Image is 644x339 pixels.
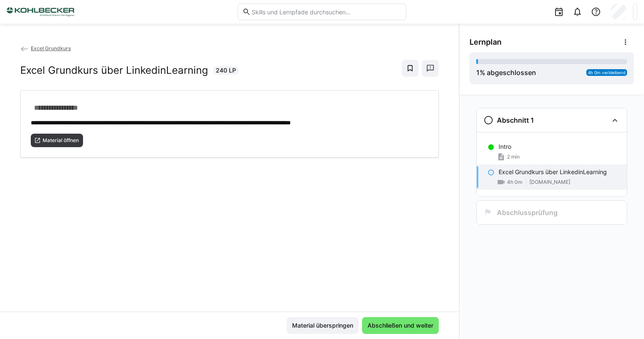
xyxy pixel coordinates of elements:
[476,68,480,77] span: 1
[31,45,71,51] span: Excel Grundkurs
[507,153,520,160] span: 2 min
[497,116,534,124] h3: Abschnitt 1
[251,8,402,16] input: Skills und Lernpfade durchsuchen…
[291,321,354,330] span: Material überspringen
[42,137,80,144] span: Material öffnen
[588,70,625,75] span: 4h 0m verbleibend
[216,66,236,75] span: 240 LP
[476,67,536,78] div: % abgeschlossen
[470,38,502,47] span: Lernplan
[499,143,511,151] p: Intro
[31,134,83,147] button: Material öffnen
[497,208,558,217] h3: Abschlussprüfung
[529,179,570,186] span: [DOMAIN_NAME]
[362,317,439,334] button: Abschließen und weiter
[20,45,71,51] a: Excel Grundkurs
[20,64,208,77] h2: Excel Grundkurs über LinkedinLearning
[507,179,522,186] span: 4h 0m
[366,321,435,330] span: Abschließen und weiter
[499,168,607,176] p: Excel Grundkurs über LinkedinLearning
[287,317,359,334] button: Material überspringen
